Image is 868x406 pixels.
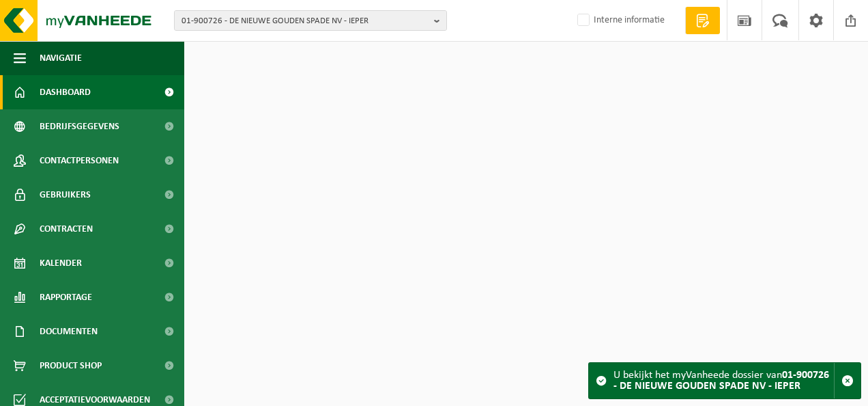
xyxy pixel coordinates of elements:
[40,41,82,75] span: Navigatie
[40,314,98,349] span: Documenten
[40,212,93,246] span: Contracten
[40,280,92,314] span: Rapportage
[40,246,82,280] span: Kalender
[40,349,102,383] span: Product Shop
[613,370,829,392] strong: 01-900726 - DE NIEUWE GOUDEN SPADE NV - IEPER
[40,178,91,212] span: Gebruikers
[40,144,119,178] span: Contactpersonen
[613,363,834,398] div: U bekijkt het myVanheede dossier van
[174,10,447,31] button: 01-900726 - DE NIEUWE GOUDEN SPADE NV - IEPER
[40,75,91,109] span: Dashboard
[40,109,119,144] span: Bedrijfsgegevens
[182,11,429,31] span: 01-900726 - DE NIEUWE GOUDEN SPADE NV - IEPER
[575,10,665,31] label: Interne informatie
